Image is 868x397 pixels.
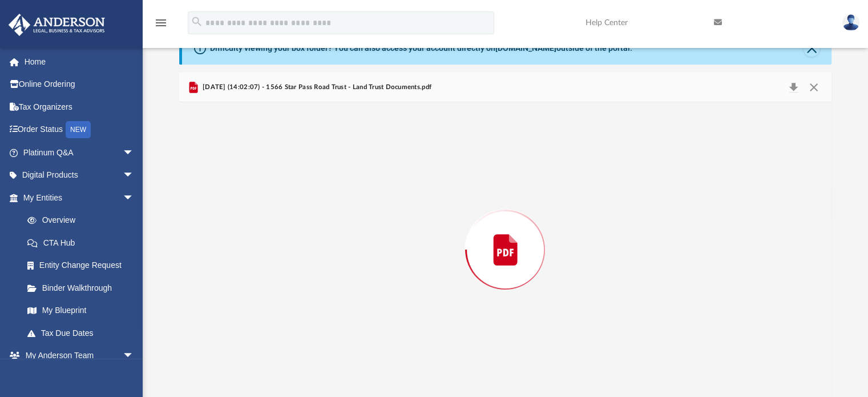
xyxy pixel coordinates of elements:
[16,299,146,322] a: My Blueprint
[16,322,151,344] a: Tax Due Dates
[8,186,151,209] a: My Entitiesarrow_drop_down
[210,42,632,54] div: Difficulty viewing your box folder? You can also access your account directly on outside of the p...
[123,164,146,187] span: arrow_drop_down
[154,16,168,30] i: menu
[8,73,151,96] a: Online Ordering
[804,79,824,95] button: Close
[16,231,151,254] a: CTA Hub
[495,43,556,53] a: [DOMAIN_NAME]
[66,121,91,138] div: NEW
[8,50,151,73] a: Home
[191,15,203,28] i: search
[16,276,151,299] a: Binder Walkthrough
[5,14,108,36] img: Anderson Advisors Platinum Portal
[8,141,151,164] a: Platinum Q&Aarrow_drop_down
[804,41,819,57] button: Close
[154,22,168,30] a: menu
[8,118,151,142] a: Order StatusNEW
[784,79,804,95] button: Download
[8,164,151,187] a: Digital Productsarrow_drop_down
[8,344,146,367] a: My Anderson Teamarrow_drop_down
[200,82,431,93] span: [DATE] (14:02:07) - 1566 Star Pass Road Trust - Land Trust Documents.pdf
[842,14,859,31] img: User Pic
[8,95,151,118] a: Tax Organizers
[123,141,146,165] span: arrow_drop_down
[16,209,151,232] a: Overview
[123,186,146,210] span: arrow_drop_down
[123,344,146,368] span: arrow_drop_down
[16,254,151,277] a: Entity Change Request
